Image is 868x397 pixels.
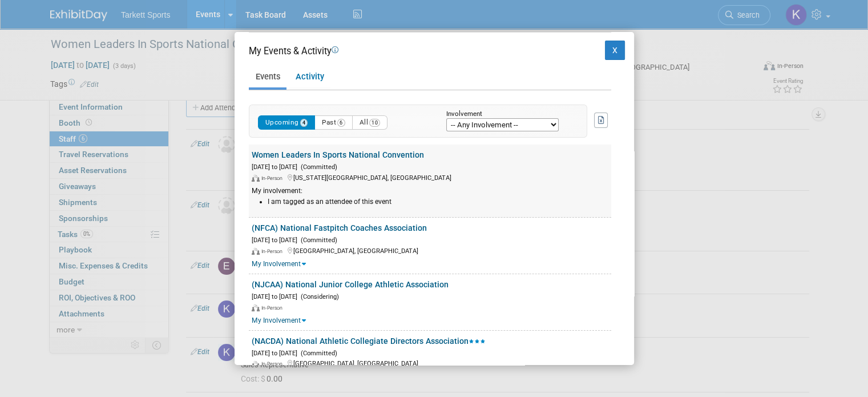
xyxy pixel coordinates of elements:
button: X [605,41,625,60]
button: Past6 [314,115,353,130]
span: 10 [369,119,380,127]
a: (NFCA) National Fastpitch Coaches Association [252,223,427,232]
img: In-Person Event [252,361,260,368]
li: I am tagged as an attendee of this event [268,197,611,207]
a: Women Leaders In Sports National Convention [252,150,424,159]
div: [GEOGRAPHIC_DATA], [GEOGRAPHIC_DATA] [252,358,611,368]
span: (Committed) [297,350,337,357]
span: (Committed) [297,236,337,244]
button: Upcoming4 [258,115,316,130]
span: (Considering) [297,293,339,300]
img: In-Person Event [252,248,260,255]
div: [GEOGRAPHIC_DATA], [GEOGRAPHIC_DATA] [252,245,611,256]
div: [DATE] to [DATE] [252,347,611,358]
a: My Involvement [252,260,306,268]
div: [DATE] to [DATE] [252,234,611,245]
span: In-Person [261,175,286,181]
a: Events [249,67,286,87]
span: In-Person [261,361,286,367]
div: My Events & Activity [249,45,611,58]
a: Activity [289,67,330,87]
div: [DATE] to [DATE] [252,291,611,302]
a: (NJCAA) National Junior College Athletic Association [252,280,449,289]
div: [DATE] to [DATE] [252,161,611,172]
img: In-Person Event [252,304,260,311]
span: In-Person [261,248,286,254]
span: (Committed) [297,163,337,171]
button: All10 [352,115,388,130]
span: 6 [337,119,345,127]
span: 4 [300,119,308,127]
span: In-Person [261,305,286,311]
div: My involvement: [252,186,611,196]
a: My Involvement [252,316,306,324]
a: (NACDA) National Athletic Collegiate Directors Association [252,336,486,346]
img: In-Person Event [252,175,260,182]
div: Involvement [446,111,570,118]
div: [US_STATE][GEOGRAPHIC_DATA], [GEOGRAPHIC_DATA] [252,172,611,183]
